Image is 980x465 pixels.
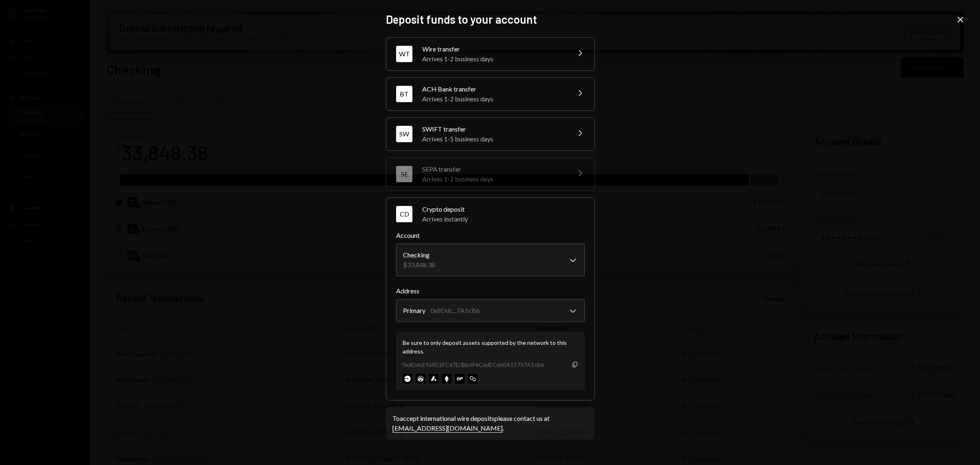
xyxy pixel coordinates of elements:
[429,374,439,384] img: avalanche-mainnet
[442,374,452,384] img: ethereum-mainnet
[396,230,585,240] label: Account
[396,126,412,142] div: SW
[396,286,585,296] label: Address
[403,338,578,355] div: Be sure to only deposit assets supported by the network to this address.
[396,46,412,62] div: WT
[386,118,595,150] button: SWSWIFT transferArrives 1-5 business days
[396,244,585,276] button: Account
[396,230,585,390] div: CDCrypto depositArrives instantly
[422,164,565,174] div: SEPA transfer
[422,44,565,54] div: Wire transfer
[455,374,465,384] img: optimism-mainnet
[392,414,588,433] div: To accept international wire deposits please contact us at .
[430,306,480,315] div: 0x8Ddc...7A1cB6
[422,134,565,144] div: Arrives 1-5 business days
[396,166,412,182] div: SE
[396,86,412,102] div: BT
[422,204,585,214] div: Crypto deposit
[386,78,595,110] button: BTACH Bank transferArrives 1-2 business days
[422,174,565,184] div: Arrives 1-2 business days
[468,374,478,384] img: polygon-mainnet
[422,94,565,104] div: Arrives 1-2 business days
[386,11,594,27] h2: Deposit funds to your account
[386,158,595,190] button: SESEPA transferArrives 1-2 business days
[386,198,595,230] button: CDCrypto depositArrives instantly
[403,360,544,369] div: 0x8DdcE9a9D1FCd7E0Bb9F4C6dECd60A11737A1cB6
[416,374,425,384] img: arbitrum-mainnet
[396,206,412,222] div: CD
[422,54,565,64] div: Arrives 1-2 business days
[386,38,595,70] button: WTWire transferArrives 1-2 business days
[392,424,503,433] a: [EMAIL_ADDRESS][DOMAIN_NAME]
[403,374,412,384] img: base-mainnet
[422,214,585,224] div: Arrives instantly
[422,84,565,94] div: ACH Bank transfer
[422,124,565,134] div: SWIFT transfer
[396,299,585,322] button: Address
